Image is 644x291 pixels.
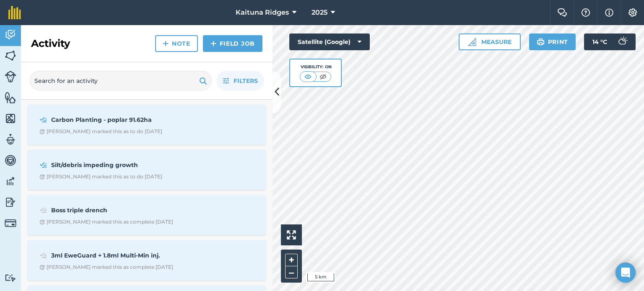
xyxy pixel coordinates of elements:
[5,154,16,167] img: svg+xml;base64,PD94bWwgdmVyc2lvbj0iMS4wIiBlbmNvZGluZz0idXRmLTgiPz4KPCEtLSBHZW5lcmF0b3I6IEFkb2JlIE...
[155,35,198,52] a: Note
[285,266,298,278] button: –
[33,155,261,185] a: Silt/debris impeding growthClock with arrow pointing clockwise[PERSON_NAME] marked this as to do ...
[300,64,332,70] div: Visibility: On
[51,251,184,260] strong: 3ml EweGuard + 1.8ml Multi-Min inj.
[5,28,16,41] img: svg+xml;base64,PD94bWwgdmVyc2lvbj0iMS4wIiBlbmNvZGluZz0idXRmLTgiPz4KPCEtLSBHZW5lcmF0b3I6IEFkb2JlIE...
[33,110,261,140] a: Carbon Planting - poplar 91.62haClock with arrow pointing clockwise[PERSON_NAME] marked this as t...
[39,219,45,225] img: Clock with arrow pointing clockwise
[537,37,545,47] img: svg+xml;base64,PHN2ZyB4bWxucz0iaHR0cDovL3d3dy53My5vcmcvMjAwMC9zdmciIHdpZHRoPSIxOSIgaGVpZ2h0PSIyNC...
[557,8,567,17] img: Two speech bubbles overlapping with the left bubble in the forefront
[29,71,212,91] input: Search for an activity
[51,160,184,170] strong: Silt/debris impeding growth
[33,200,261,230] a: Boss triple drenchClock with arrow pointing clockwise[PERSON_NAME] marked this as complete [DATE]
[39,173,162,180] div: [PERSON_NAME] marked this as to do [DATE]
[234,76,258,85] span: Filters
[5,112,16,125] img: svg+xml;base64,PHN2ZyB4bWxucz0iaHR0cDovL3d3dy53My5vcmcvMjAwMC9zdmciIHdpZHRoPSI1NiIgaGVpZ2h0PSI2MC...
[287,230,296,239] img: Four arrows, one pointing top left, one top right, one bottom right and the last bottom left
[5,49,16,62] img: svg+xml;base64,PHN2ZyB4bWxucz0iaHR0cDovL3d3dy53My5vcmcvMjAwMC9zdmciIHdpZHRoPSI1NiIgaGVpZ2h0PSI2MC...
[236,8,289,18] span: Kaituna Ridges
[592,33,607,50] span: 14 ° C
[289,33,370,50] button: Satellite (Google)
[5,274,16,282] img: svg+xml;base64,PD94bWwgdmVyc2lvbj0iMS4wIiBlbmNvZGluZz0idXRmLTgiPz4KPCEtLSBHZW5lcmF0b3I6IEFkb2JlIE...
[312,8,327,18] span: 2025
[199,76,207,86] img: svg+xml;base64,PHN2ZyB4bWxucz0iaHR0cDovL3d3dy53My5vcmcvMjAwMC9zdmciIHdpZHRoPSIxOSIgaGVpZ2h0PSIyNC...
[529,33,576,50] button: Print
[615,263,636,283] div: Open Intercom Messenger
[303,72,313,81] img: svg+xml;base64,PHN2ZyB4bWxucz0iaHR0cDovL3d3dy53My5vcmcvMjAwMC9zdmciIHdpZHRoPSI1MCIgaGVpZ2h0PSI0MC...
[39,265,45,270] img: Clock with arrow pointing clockwise
[605,8,613,18] img: svg+xml;base64,PHN2ZyB4bWxucz0iaHR0cDovL3d3dy53My5vcmcvMjAwMC9zdmciIHdpZHRoPSIxNyIgaGVpZ2h0PSIxNy...
[39,264,173,270] div: [PERSON_NAME] marked this as complete [DATE]
[5,217,16,229] img: svg+xml;base64,PD94bWwgdmVyc2lvbj0iMS4wIiBlbmNvZGluZz0idXRmLTgiPz4KPCEtLSBHZW5lcmF0b3I6IEFkb2JlIE...
[614,33,631,50] img: svg+xml;base64,PD94bWwgdmVyc2lvbj0iMS4wIiBlbmNvZGluZz0idXRmLTgiPz4KPCEtLSBHZW5lcmF0b3I6IEFkb2JlIE...
[39,250,47,260] img: svg+xml;base64,PD94bWwgdmVyc2lvbj0iMS4wIiBlbmNvZGluZz0idXRmLTgiPz4KPCEtLSBHZW5lcmF0b3I6IEFkb2JlIE...
[210,39,216,49] img: svg+xml;base64,PHN2ZyB4bWxucz0iaHR0cDovL3d3dy53My5vcmcvMjAwMC9zdmciIHdpZHRoPSIxNCIgaGVpZ2h0PSIyNC...
[51,115,184,124] strong: Carbon Planting - poplar 91.62ha
[39,219,173,225] div: [PERSON_NAME] marked this as complete [DATE]
[33,245,261,276] a: 3ml EweGuard + 1.8ml Multi-Min inj.Clock with arrow pointing clockwise[PERSON_NAME] marked this a...
[5,175,16,188] img: svg+xml;base64,PD94bWwgdmVyc2lvbj0iMS4wIiBlbmNvZGluZz0idXRmLTgiPz4KPCEtLSBHZW5lcmF0b3I6IEFkb2JlIE...
[628,8,638,17] img: A cog icon
[5,196,16,209] img: svg+xml;base64,PD94bWwgdmVyc2lvbj0iMS4wIiBlbmNvZGluZz0idXRmLTgiPz4KPCEtLSBHZW5lcmF0b3I6IEFkb2JlIE...
[31,37,70,50] h2: Activity
[584,33,636,50] button: 14 °C
[285,254,298,266] button: +
[318,72,328,81] img: svg+xml;base64,PHN2ZyB4bWxucz0iaHR0cDovL3d3dy53My5vcmcvMjAwMC9zdmciIHdpZHRoPSI1MCIgaGVpZ2h0PSI0MC...
[163,39,169,49] img: svg+xml;base64,PHN2ZyB4bWxucz0iaHR0cDovL3d3dy53My5vcmcvMjAwMC9zdmciIHdpZHRoPSIxNCIgaGVpZ2h0PSIyNC...
[468,38,476,46] img: Ruler icon
[39,205,47,215] img: svg+xml;base64,PD94bWwgdmVyc2lvbj0iMS4wIiBlbmNvZGluZz0idXRmLTgiPz4KPCEtLSBHZW5lcmF0b3I6IEFkb2JlIE...
[5,71,16,82] img: svg+xml;base64,PD94bWwgdmVyc2lvbj0iMS4wIiBlbmNvZGluZz0idXRmLTgiPz4KPCEtLSBHZW5lcmF0b3I6IEFkb2JlIE...
[203,35,262,52] a: Field Job
[51,206,184,215] strong: Boss triple drench
[459,33,521,50] button: Measure
[8,6,21,19] img: fieldmargin Logo
[5,91,16,104] img: svg+xml;base64,PHN2ZyB4bWxucz0iaHR0cDovL3d3dy53My5vcmcvMjAwMC9zdmciIHdpZHRoPSI1NiIgaGVpZ2h0PSI2MC...
[39,174,45,180] img: Clock with arrow pointing clockwise
[216,71,264,91] button: Filters
[581,8,591,17] img: A question mark icon
[5,133,16,146] img: svg+xml;base64,PD94bWwgdmVyc2lvbj0iMS4wIiBlbmNvZGluZz0idXRmLTgiPz4KPCEtLSBHZW5lcmF0b3I6IEFkb2JlIE...
[39,115,47,125] img: svg+xml;base64,PD94bWwgdmVyc2lvbj0iMS4wIiBlbmNvZGluZz0idXRmLTgiPz4KPCEtLSBHZW5lcmF0b3I6IEFkb2JlIE...
[39,129,45,134] img: Clock with arrow pointing clockwise
[39,128,162,135] div: [PERSON_NAME] marked this as to do [DATE]
[39,160,47,170] img: svg+xml;base64,PD94bWwgdmVyc2lvbj0iMS4wIiBlbmNvZGluZz0idXRmLTgiPz4KPCEtLSBHZW5lcmF0b3I6IEFkb2JlIE...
